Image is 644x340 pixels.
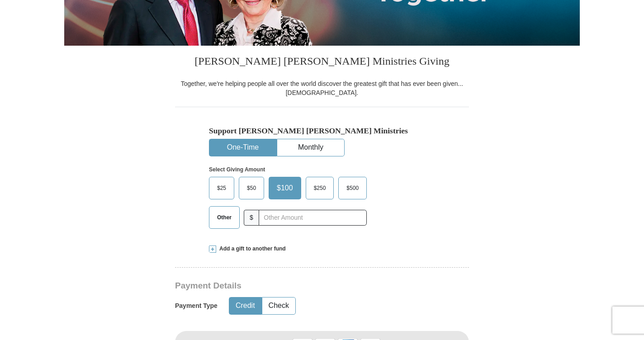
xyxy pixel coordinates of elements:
span: Other [213,211,236,224]
div: Together, we're helping people all over the world discover the greatest gift that has ever been g... [175,79,469,97]
button: Check [262,297,295,314]
span: $500 [342,181,363,195]
span: Add a gift to another fund [216,245,286,253]
span: $25 [213,181,231,195]
input: Other Amount [259,210,367,226]
button: Credit [229,297,261,314]
h5: Payment Type [175,302,218,310]
strong: Select Giving Amount [209,166,265,173]
button: Monthly [277,139,344,156]
span: $100 [272,181,298,195]
span: $250 [309,181,331,195]
button: One-Time [209,139,276,156]
h5: Support [PERSON_NAME] [PERSON_NAME] Ministries [209,126,435,136]
h3: [PERSON_NAME] [PERSON_NAME] Ministries Giving [175,46,469,79]
span: $50 [242,181,260,195]
h3: Payment Details [175,281,406,291]
span: $ [244,210,259,226]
